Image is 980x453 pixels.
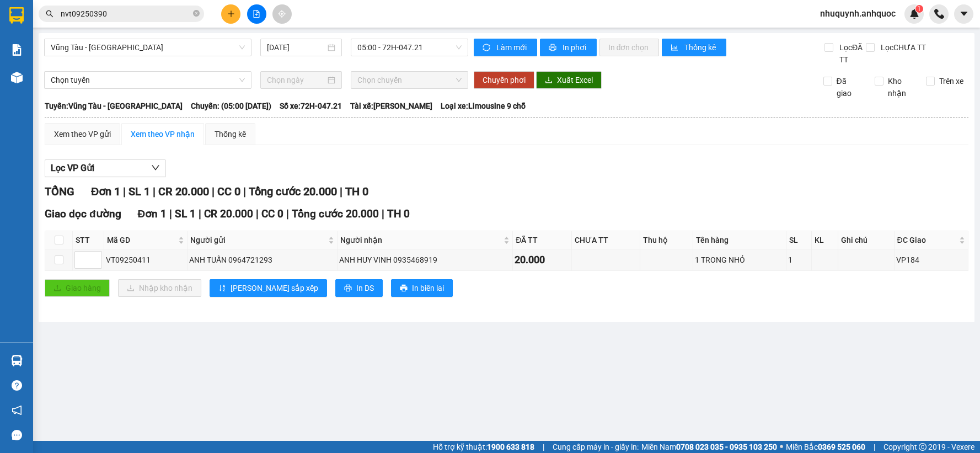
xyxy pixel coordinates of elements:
[536,71,602,89] button: downloadXuất Excel
[217,185,240,198] span: CC 0
[153,185,156,198] span: |
[267,74,325,86] input: Chọn ngày
[340,185,342,198] span: |
[267,41,325,54] input: 13/09/2025
[272,4,292,24] button: aim
[189,254,335,266] div: ANH TUẤN 0964721293
[496,41,528,54] span: Làm mới
[231,282,318,294] span: [PERSON_NAME] sắp xếp
[433,441,534,453] span: Hỗ trợ kỹ thuật:
[253,10,260,18] span: file-add
[45,279,110,297] button: uploadGiao hàng
[919,443,927,451] span: copyright
[199,207,201,220] span: |
[107,234,176,246] span: Mã GD
[243,185,246,198] span: |
[335,279,383,297] button: printerIn DS
[221,4,240,24] button: plus
[286,207,289,220] span: |
[640,231,693,249] th: Thu hộ
[662,39,726,56] button: bar-chartThống kê
[883,75,918,99] span: Kho nhận
[292,207,379,220] span: Tổng cước 20.000
[12,380,22,391] span: question-circle
[45,102,183,110] b: Tuyến: Vũng Tàu - [GEOGRAPHIC_DATA]
[227,10,235,18] span: plus
[474,71,534,89] button: Chuyển phơi
[934,9,944,19] img: phone-icon
[876,41,928,54] span: Lọc CHƯA TT
[51,39,245,56] span: Vũng Tàu - Sân Bay
[412,282,444,294] span: In biên lai
[11,72,23,83] img: warehouse-icon
[11,355,23,366] img: warehouse-icon
[599,39,660,56] button: In đơn chọn
[832,75,866,99] span: Đã giao
[249,185,337,198] span: Tổng cước 20.000
[210,279,327,297] button: sort-ascending[PERSON_NAME] sắp xếp
[118,279,201,297] button: downloadNhập kho nhận
[175,207,196,220] span: SL 1
[73,231,104,249] th: STT
[557,74,593,86] span: Xuất Excel
[261,207,283,220] span: CC 0
[12,405,22,415] span: notification
[513,231,572,249] th: ĐÃ TT
[218,284,226,293] span: sort-ascending
[786,441,865,453] span: Miền Bắc
[278,10,286,18] span: aim
[780,445,783,449] span: ⚪️
[350,100,432,112] span: Tài xế: [PERSON_NAME]
[339,254,511,266] div: ANH HUY VINH 0935468919
[357,39,462,56] span: 05:00 - 72H-047.21
[874,441,875,453] span: |
[46,10,53,18] span: search
[549,44,558,52] span: printer
[935,75,968,87] span: Trên xe
[61,8,191,20] input: Tìm tên, số ĐT hoặc mã đơn
[959,9,969,19] span: caret-down
[51,72,245,88] span: Chọn tuyến
[515,252,570,268] div: 20.000
[51,161,94,175] span: Lọc VP Gửi
[91,185,120,198] span: Đơn 1
[915,5,923,13] sup: 1
[280,100,342,112] span: Số xe: 72H-047.21
[671,44,680,52] span: bar-chart
[106,254,185,266] div: VT09250411
[382,207,384,220] span: |
[835,41,866,66] span: Lọc ĐÃ TT
[204,207,253,220] span: CR 20.000
[474,39,537,56] button: syncLàm mới
[838,231,894,249] th: Ghi chú
[215,128,246,140] div: Thống kê
[812,231,838,249] th: KL
[695,254,784,266] div: 1 TRONG NHỎ
[344,284,352,293] span: printer
[169,207,172,220] span: |
[441,100,526,112] span: Loại xe: Limousine 9 chỗ
[897,234,957,246] span: ĐC Giao
[45,185,74,198] span: TỔNG
[256,207,259,220] span: |
[909,9,919,19] img: icon-new-feature
[954,4,973,24] button: caret-down
[553,441,639,453] span: Cung cấp máy in - giấy in:
[193,9,200,19] span: close-circle
[138,207,167,220] span: Đơn 1
[788,254,810,266] div: 1
[641,441,777,453] span: Miền Nam
[391,279,453,297] button: printerIn biên lai
[45,207,121,220] span: Giao dọc đường
[896,254,966,266] div: VP184
[818,443,865,451] strong: 0369 525 060
[400,284,408,293] span: printer
[545,76,553,85] span: download
[917,5,921,13] span: 1
[128,185,150,198] span: SL 1
[483,44,492,52] span: sync
[684,41,717,54] span: Thống kê
[151,163,160,172] span: down
[356,282,374,294] span: In DS
[247,4,266,24] button: file-add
